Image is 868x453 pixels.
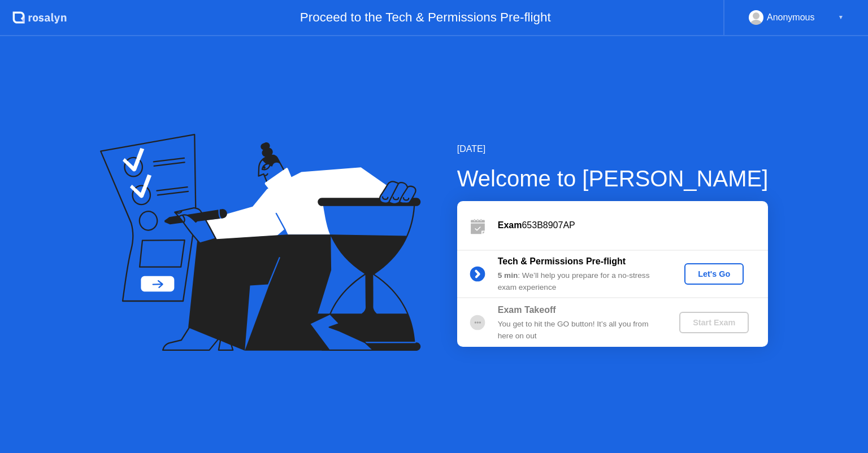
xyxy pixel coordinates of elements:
[838,10,844,25] div: ▼
[498,271,518,280] b: 5 min
[684,263,744,285] button: Let's Go
[457,142,769,156] div: [DATE]
[498,256,626,266] b: Tech & Permissions Pre-flight
[498,270,661,293] div: : We’ll help you prepare for a no-stress exam experience
[498,219,768,232] div: 653B8907AP
[684,318,744,327] div: Start Exam
[767,10,815,25] div: Anonymous
[457,162,769,195] div: Welcome to [PERSON_NAME]
[679,312,749,333] button: Start Exam
[689,269,739,278] div: Let's Go
[498,220,522,230] b: Exam
[498,319,661,342] div: You get to hit the GO button! It’s all you from here on out
[498,305,556,315] b: Exam Takeoff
